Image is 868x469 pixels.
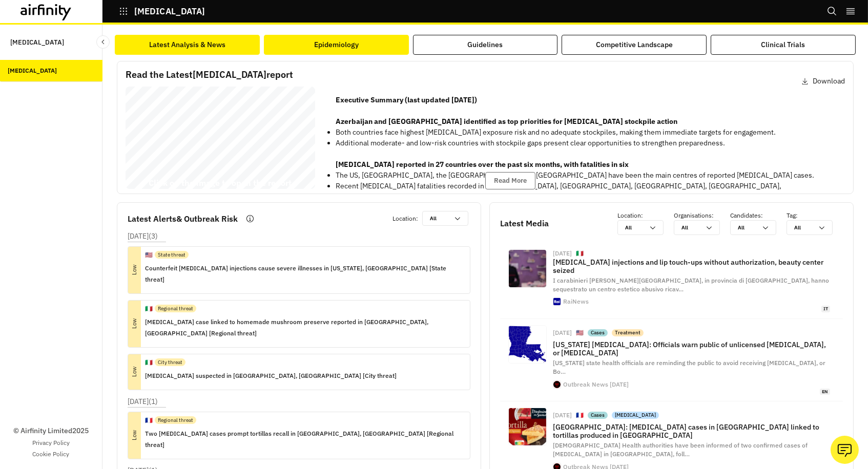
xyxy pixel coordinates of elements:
[821,306,830,312] span: it
[132,188,136,189] span: © 2025
[553,412,572,418] div: [DATE]
[576,411,584,420] p: 🇫🇷
[10,33,64,52] p: [MEDICAL_DATA]
[145,370,397,381] p: [MEDICAL_DATA] suspected in [GEOGRAPHIC_DATA], [GEOGRAPHIC_DATA] [City threat]
[195,111,269,123] span: annual Report
[591,329,605,336] p: Cases
[130,163,169,175] span: [DATE]
[191,111,195,123] span: -
[553,340,830,357] p: [US_STATE] [MEDICAL_DATA]: Officials warn public of unlicensed [MEDICAL_DATA], or [MEDICAL_DATA]
[617,211,674,220] p: Location :
[145,416,153,425] p: 🇫🇷
[576,329,584,337] p: 🇺🇸
[134,7,205,16] p: [MEDICAL_DATA]
[615,329,640,336] p: Treatment
[509,250,546,287] img: 1760093018958_lucera.JPG
[615,412,656,419] p: [MEDICAL_DATA]
[563,299,589,305] div: RaiNews
[158,251,185,259] p: State threat
[553,330,572,336] div: [DATE]
[142,188,142,189] span: –
[137,188,141,189] span: Airfinity
[500,217,549,229] p: Latest Media
[145,316,462,339] p: [MEDICAL_DATA] case linked to homemade mushroom preserve reported in [GEOGRAPHIC_DATA], [GEOGRAPH...
[553,298,561,305] img: favicon-32x32.png
[761,39,805,50] div: Clinical Trials
[674,211,730,220] p: Organisations :
[158,305,193,312] p: Regional threat
[336,95,677,126] strong: Executive Summary (last updated [DATE]) Azerbaijan and [GEOGRAPHIC_DATA] identified as top priori...
[509,326,546,363] img: https%3A%2F%2Fsubstack-post-media.s3.amazonaws.com%2Fpublic%2Fimages%2Fd09c5f69-1658-4838-beb1-4a...
[730,211,787,220] p: Candidates :
[33,450,70,459] a: Cookie Policy
[392,214,418,223] p: Location :
[336,127,837,138] p: Both countries face highest [MEDICAL_DATA] exposure risk and no adequate stockpiles, making them ...
[820,389,830,395] span: en
[119,3,205,20] button: [MEDICAL_DATA]
[813,76,845,87] p: Download
[553,441,808,458] span: [DEMOGRAPHIC_DATA] Health authorities have been informed of two confirmed cases of [MEDICAL_DATA]...
[500,319,843,401] a: [DATE]🇺🇸CasesTreatment[US_STATE] [MEDICAL_DATA]: Officials warn public of unlicensed [MEDICAL_DAT...
[145,358,153,367] p: 🇮🇹
[500,243,843,319] a: [DATE]🇮🇹[MEDICAL_DATA] injections and lip touch-ups without authorization, beauty center seizedI ...
[553,250,572,257] div: [DATE]
[485,172,535,189] button: Read More
[787,211,843,220] p: Tag :
[553,423,830,439] p: [GEOGRAPHIC_DATA]: [MEDICAL_DATA] cases in [GEOGRAPHIC_DATA] linked to tortillas produced in [GEO...
[128,231,158,242] p: [DATE] ( 3 )
[128,212,238,225] p: Latest Alerts & Outbreak Risk
[831,436,859,464] button: Ask our analysts
[130,111,241,123] span: [MEDICAL_DATA] Bi
[553,359,825,375] span: [US_STATE] state health officials are reminding the public to avoid receiving [MEDICAL_DATA], or ...
[553,276,829,293] span: I carabinieri [PERSON_NAME][GEOGRAPHIC_DATA], in provincia di [GEOGRAPHIC_DATA], hanno sequestrat...
[145,250,153,260] p: 🇺🇸
[314,39,359,50] div: Epidemiology
[596,39,673,50] div: Competitive Landscape
[563,381,629,388] div: Outbreak News [DATE]
[111,264,158,276] p: Low
[158,416,193,424] p: Regional threat
[111,429,158,442] p: Low
[158,358,182,366] p: City threat
[145,263,462,285] p: Counterfeit [MEDICAL_DATA] injections cause severe illnesses in [US_STATE], [GEOGRAPHIC_DATA] [St...
[467,39,503,50] div: Guidelines
[32,438,70,447] a: Privacy Policy
[553,381,561,388] img: https%3A%2F%2Fsubstack-post-media.s3.amazonaws.com%2Fpublic%2Fimages%2F37c14a42-f118-4411-b204-2d...
[111,317,158,330] p: Low
[117,366,152,378] p: Low
[128,396,158,407] p: [DATE] ( 1 )
[336,170,837,181] p: The US, [GEOGRAPHIC_DATA], the [GEOGRAPHIC_DATA], and [GEOGRAPHIC_DATA] have been the main centre...
[145,428,462,451] p: Two [MEDICAL_DATA] cases prompt tortillas recall in [GEOGRAPHIC_DATA], [GEOGRAPHIC_DATA] [Regiona...
[126,68,293,81] p: Read the Latest [MEDICAL_DATA] report
[8,66,57,75] div: [MEDICAL_DATA]
[145,304,153,313] p: 🇮🇹
[155,95,276,181] span: This Airfinity report is intended to be used by [PERSON_NAME] at null exclusively. Not for reprod...
[336,160,629,169] strong: [MEDICAL_DATA] reported in 27 countries over the past six months, with fatalities in six
[13,425,89,436] p: © Airfinity Limited 2025
[336,138,837,148] p: Additional moderate- and low-risk countries with stockpile gaps present clear opportunities to st...
[827,3,837,20] button: Search
[591,412,605,419] p: Cases
[96,35,110,49] button: Close Sidebar
[576,249,584,258] p: 🇮🇹
[336,181,837,202] p: Recent [MEDICAL_DATA] fatalities recorded in [GEOGRAPHIC_DATA], [GEOGRAPHIC_DATA], [GEOGRAPHIC_DA...
[149,39,225,50] div: Latest Analysis & News
[509,408,546,445] img: https%3A%2F%2Fsubstack-post-media.s3.amazonaws.com%2Fpublic%2Fimages%2Fd15f32d8-26d6-4559-af44-ef...
[143,188,156,189] span: Private & Co nfidential
[553,258,830,274] p: [MEDICAL_DATA] injections and lip touch-ups without authorization, beauty center seized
